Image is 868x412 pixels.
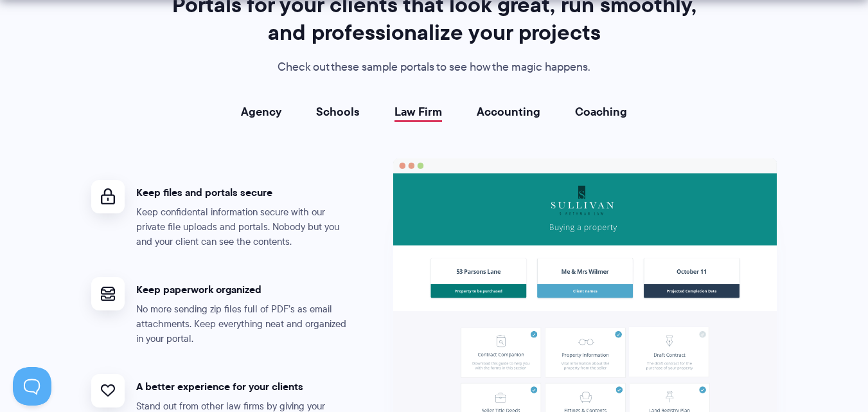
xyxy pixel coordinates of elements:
iframe: Toggle Customer Support [13,367,51,406]
h4: Keep paperwork organized [136,283,355,296]
a: Schools [316,105,360,118]
a: Law Firm [394,105,442,118]
h4: A better experience for your clients [136,380,355,393]
p: Check out these sample portals to see how the magic happens. [166,58,702,77]
p: Keep confidental information secure with our private file uploads and portals. Nobody but you and... [136,205,355,249]
a: Agency [241,105,281,118]
a: Coaching [575,105,627,118]
p: No more sending zip files full of PDF’s as email attachments. Keep everything neat and organized ... [136,302,355,346]
a: Accounting [477,105,540,118]
h4: Keep files and portals secure [136,186,355,199]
